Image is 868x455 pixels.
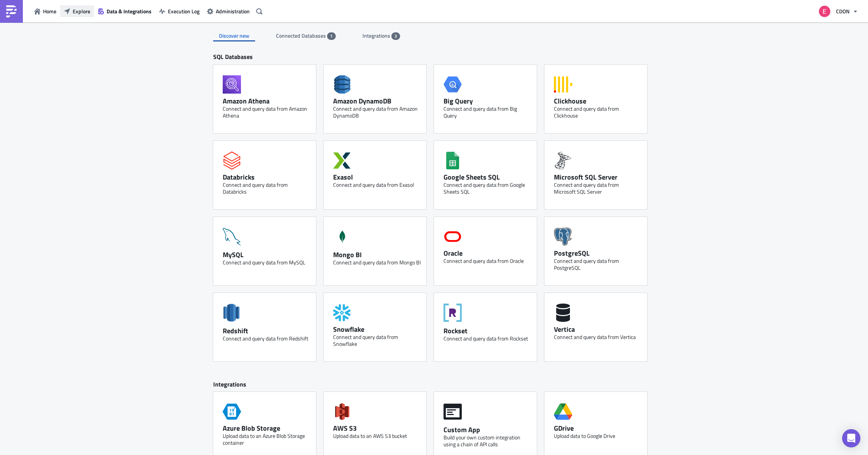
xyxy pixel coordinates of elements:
span: Data & Integrations [107,7,152,15]
span: Connected Databases [276,32,327,40]
span: 1 [330,33,333,39]
div: Connect and query data from Databricks [223,181,310,195]
div: Connect and query data from Exasol [333,181,421,188]
span: Administration [216,7,250,15]
div: Open Intercom Messenger [842,429,860,447]
button: Data & Integrations [94,5,155,17]
div: SQL Databases [213,53,655,65]
div: Big Query [444,97,531,105]
div: Connect and query data from Microsoft SQL Server [554,181,641,195]
div: AWS S3 [333,424,421,433]
div: Integrations [213,380,655,392]
div: Vertica [554,325,641,334]
img: Avatar [818,5,831,18]
div: Databricks [223,173,310,181]
span: Integrations [362,32,391,40]
img: PushMetrics [5,5,18,17]
div: Connect and query data from MySQL [223,259,310,266]
div: Connect and query data from Amazon Athena [223,105,310,119]
div: Azure Blob Storage [223,424,310,433]
div: Snowflake [333,325,421,334]
div: Build your own custom integration using a chain of API calls [444,434,531,448]
span: Execution Log [168,7,199,15]
div: Connect and query data from Google Sheets SQL [444,181,531,195]
span: Explore [73,7,90,15]
div: Upload data to an Azure Blob Storage container [223,433,310,446]
div: Clickhouse [554,97,641,105]
div: Connect and query data from Snowflake [333,334,421,347]
button: Home [30,5,60,17]
div: Upload data to an AWS S3 bucket [333,433,421,439]
span: Azure Storage Blob [223,399,241,424]
div: Connect and query data from Vertica [554,334,641,340]
div: Connect and query data from Amazon DynamoDB [333,105,421,119]
span: 3 [394,33,397,39]
div: Connect and query data from Clickhouse [554,105,641,119]
div: Microsoft SQL Server [554,173,641,181]
button: Execution Log [155,5,203,17]
button: Explore [60,5,94,17]
div: Exasol [333,173,421,181]
div: Custom App [444,425,531,434]
div: Google Sheets SQL [444,173,531,181]
div: Upload data to Google Drive [554,433,641,439]
div: Mongo BI [333,250,421,259]
span: Home [43,7,56,15]
div: Connect and query data from Mongo BI [333,259,421,266]
button: Administration [203,5,254,17]
div: PostgreSQL [554,249,641,258]
div: Amazon Athena [223,97,310,105]
div: Redshift [223,326,310,335]
div: Connect and query data from Redshift [223,335,310,342]
div: Amazon DynamoDB [333,97,421,105]
div: Discover new [213,30,255,41]
button: CDON [814,3,862,20]
div: Connect and query data from Big Query [444,105,531,119]
div: GDrive [554,424,641,433]
div: Connect and query data from PostgreSQL [554,258,641,271]
div: Connect and query data from Oracle [444,258,531,264]
div: Connect and query data from Rockset [444,335,531,342]
div: MySQL [223,250,310,259]
span: CDON [836,7,850,15]
div: Oracle [444,249,531,258]
div: Rockset [444,326,531,335]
